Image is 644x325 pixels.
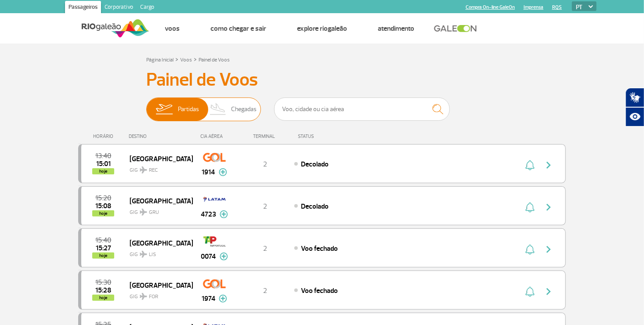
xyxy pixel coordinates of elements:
span: FOR [149,293,158,301]
span: 2025-08-28 13:40:00 [95,153,111,159]
span: Voo fechado [301,244,338,253]
img: seta-direita-painel-voo.svg [543,244,554,255]
span: GRU [149,209,159,217]
a: Voos [165,24,180,33]
a: Explore RIOgaleão [297,24,347,33]
a: Como chegar e sair [210,24,266,33]
img: sino-painel-voo.svg [525,244,535,255]
img: mais-info-painel-voo.svg [219,295,227,303]
span: 4723 [201,209,216,220]
div: Plugin de acessibilidade da Hand Talk. [626,88,644,126]
div: STATUS [293,134,365,139]
a: RQS [552,4,562,10]
span: hoje [92,210,114,217]
img: mais-info-painel-voo.svg [219,168,227,176]
span: Decolado [301,160,329,169]
span: 2 [263,244,267,253]
img: slider-desembarque [205,98,231,121]
span: [GEOGRAPHIC_DATA] [130,153,186,164]
span: 2025-08-28 15:20:00 [95,195,111,201]
span: hoje [92,168,114,174]
span: hoje [92,295,114,301]
span: GIG [130,162,186,174]
span: 2025-08-28 15:01:00 [96,161,111,167]
span: 2025-08-28 15:08:00 [95,203,111,209]
span: Decolado [301,202,329,211]
button: Abrir recursos assistivos. [626,107,644,126]
span: Chegadas [231,98,257,121]
input: Voo, cidade ou cia aérea [274,97,450,121]
span: 0074 [201,251,216,262]
span: 1914 [202,167,215,177]
img: sino-painel-voo.svg [525,160,535,170]
span: hoje [92,253,114,259]
img: sino-painel-voo.svg [525,286,535,297]
a: Cargo [137,1,158,15]
span: [GEOGRAPHIC_DATA] [130,279,186,291]
img: seta-direita-painel-voo.svg [543,160,554,170]
div: HORÁRIO [81,134,129,139]
img: seta-direita-painel-voo.svg [543,286,554,297]
img: destiny_airplane.svg [140,251,147,258]
a: Compra On-line GaleOn [466,4,515,10]
span: 2025-08-28 15:30:00 [95,279,111,285]
span: 2 [263,202,267,211]
span: GIG [130,246,186,259]
a: Passageiros [65,1,101,15]
img: sino-painel-voo.svg [525,202,535,213]
span: 2025-08-28 15:28:16 [95,287,111,293]
span: LIS [149,251,156,259]
span: GIG [130,204,186,217]
div: TERMINAL [236,134,293,139]
span: GIG [130,288,186,301]
span: 2025-08-28 15:40:00 [95,237,111,243]
img: seta-direita-painel-voo.svg [543,202,554,213]
span: 2025-08-28 15:27:11 [96,245,111,251]
span: REC [149,166,158,174]
img: destiny_airplane.svg [140,293,147,300]
span: 1974 [202,293,215,304]
a: Imprensa [524,4,543,10]
span: [GEOGRAPHIC_DATA] [130,237,186,249]
button: Abrir tradutor de língua de sinais. [626,88,644,107]
span: 2 [263,160,267,169]
a: Atendimento [378,24,414,33]
a: > [194,54,197,64]
a: Página Inicial [146,57,174,63]
img: mais-info-painel-voo.svg [220,253,228,260]
div: CIA AÉREA [192,134,236,139]
img: destiny_airplane.svg [140,209,147,216]
a: Corporativo [101,1,137,15]
a: Voos [180,57,192,63]
img: destiny_airplane.svg [140,166,147,173]
a: Painel de Voos [199,57,230,63]
a: > [175,54,178,64]
div: DESTINO [129,134,193,139]
img: slider-embarque [150,98,178,121]
img: mais-info-painel-voo.svg [220,210,228,218]
span: [GEOGRAPHIC_DATA] [130,195,186,206]
span: Voo fechado [301,286,338,295]
span: Partidas [178,98,199,121]
h3: Painel de Voos [146,69,498,91]
span: 2 [263,286,267,295]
